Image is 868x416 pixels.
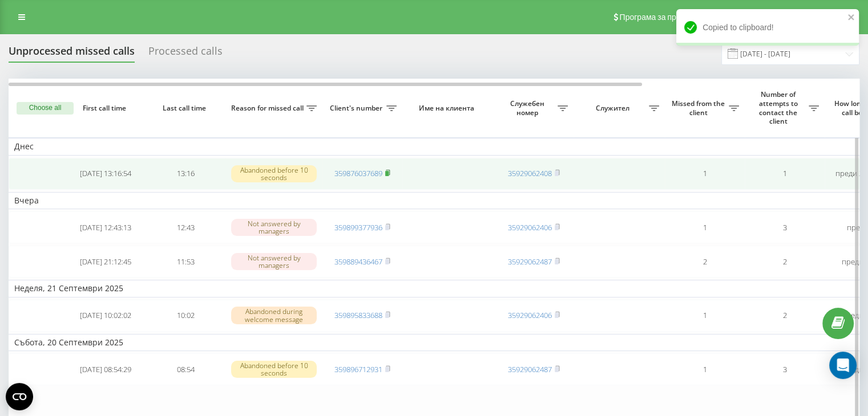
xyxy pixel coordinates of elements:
a: 35929062406 [508,222,552,233]
div: Open Intercom Messenger [829,352,857,379]
div: Abandoned during welcome message [231,307,317,324]
td: 1 [665,211,745,243]
td: 1 [665,158,745,190]
span: Last call time [155,104,216,113]
td: 3 [745,211,825,243]
td: 08:54 [146,353,225,385]
td: [DATE] 08:54:29 [66,353,146,385]
span: Reason for missed call [231,104,306,113]
td: 2 [665,246,745,278]
div: Copied to clipboard! [676,9,859,46]
div: Abandoned before 10 seconds [231,361,317,378]
div: Not answered by managers [231,253,317,270]
td: [DATE] 12:43:13 [66,211,146,243]
a: 35929062487 [508,364,552,374]
button: close [847,13,855,23]
td: 13:16 [146,158,225,190]
button: Open CMP widget [6,383,33,410]
button: Choose all [17,102,74,115]
span: Име на клиента [412,104,484,113]
span: First call time [75,104,136,113]
td: 1 [665,353,745,385]
td: [DATE] 13:16:54 [66,158,146,190]
a: 35929062406 [508,310,552,320]
td: 1 [745,158,825,190]
a: 359876037689 [334,168,382,178]
div: Processed calls [148,45,223,63]
div: Abandoned before 10 seconds [231,165,317,182]
a: 359895833688 [334,310,382,320]
td: 12:43 [146,211,225,243]
td: [DATE] 10:02:02 [66,300,146,332]
td: 1 [665,300,745,332]
td: [DATE] 21:12:45 [66,246,146,278]
span: Client's number [328,104,386,113]
td: 2 [745,300,825,332]
span: Програма за препоръки [619,13,706,22]
a: 359896712931 [334,364,382,374]
td: 10:02 [146,300,225,332]
span: Number of attempts to contact the client [750,90,809,125]
td: 11:53 [146,246,225,278]
a: 35929062487 [508,256,552,267]
span: Служител [579,104,649,113]
td: 2 [745,246,825,278]
div: Unprocessed missed calls [9,45,135,63]
div: Not answered by managers [231,219,317,236]
a: 35929062408 [508,168,552,178]
span: Служебен номер [499,99,558,117]
td: 3 [745,353,825,385]
a: 359899377936 [334,222,382,233]
a: 359889436467 [334,256,382,267]
span: Missed from the client [671,99,729,117]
